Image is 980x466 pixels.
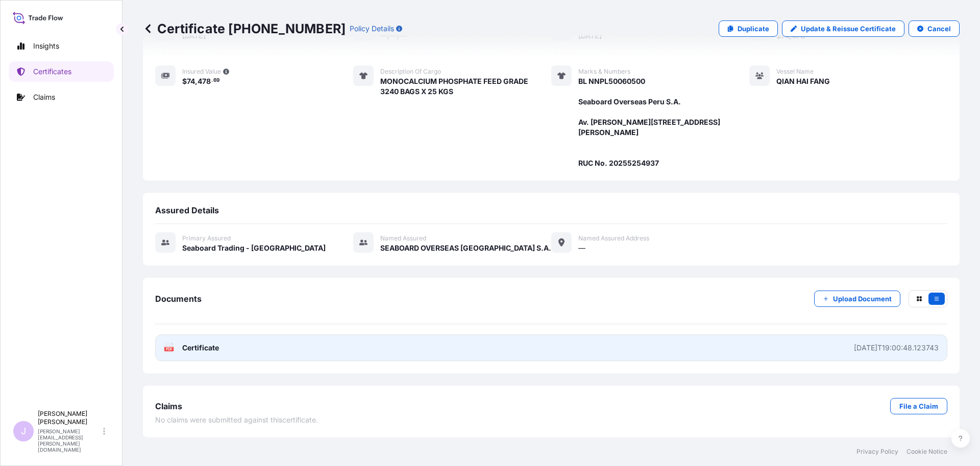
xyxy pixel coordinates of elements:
[182,68,221,76] span: Insured Value
[899,401,938,411] p: File a Claim
[854,343,939,353] div: [DATE]T19:00:48.123743
[776,68,814,76] span: Vessel Name
[33,66,71,77] p: Certificates
[187,78,195,85] span: 74
[890,398,947,414] a: File a Claim
[909,20,960,37] button: Cancel
[782,20,904,37] a: Update & Reissue Certificate
[9,36,114,56] a: Insights
[578,76,749,168] span: BL NNPL50060500 Seaboard Overseas Peru S.A. Av. [PERSON_NAME][STREET_ADDRESS][PERSON_NAME] RUC No...
[155,294,202,304] span: Documents
[33,92,55,102] p: Claims
[38,428,101,453] p: [PERSON_NAME][EMAIL_ADDRESS][PERSON_NAME][DOMAIN_NAME]
[166,347,173,351] text: PDF
[380,68,441,76] span: Description of cargo
[578,234,649,242] span: Named Assured Address
[155,415,318,425] span: No claims were submitted against this certificate .
[776,76,830,86] span: QIAN HAI FANG
[9,61,114,82] a: Certificates
[380,76,528,97] span: MONOCALCIUM PHOSPHATE FEED GRADE 3240 BAGS X 25 KGS
[350,24,394,34] p: Policy Details
[856,448,898,456] a: Privacy Policy
[578,243,585,253] span: —
[21,426,26,436] span: J
[38,410,101,426] p: [PERSON_NAME] [PERSON_NAME]
[738,24,769,34] p: Duplicate
[155,335,947,361] a: PDFCertificate[DATE]T19:00:48.123743
[927,24,951,34] p: Cancel
[155,205,219,215] span: Assured Details
[906,448,947,456] a: Cookie Notice
[198,78,211,85] span: 478
[182,243,326,253] span: Seaboard Trading - [GEOGRAPHIC_DATA]
[9,87,114,107] a: Claims
[380,234,426,242] span: Named Assured
[380,243,551,253] span: SEABOARD OVERSEAS [GEOGRAPHIC_DATA] S.A.
[33,41,59,51] p: Insights
[833,294,892,304] p: Upload Document
[211,79,213,82] span: .
[578,68,630,76] span: Marks & Numbers
[195,78,198,85] span: ,
[801,24,896,34] p: Update & Reissue Certificate
[155,401,182,411] span: Claims
[814,291,900,307] button: Upload Document
[213,79,219,82] span: 69
[182,343,219,353] span: Certificate
[143,20,346,37] p: Certificate [PHONE_NUMBER]
[719,20,778,37] a: Duplicate
[182,234,231,242] span: Primary assured
[182,78,187,85] span: $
